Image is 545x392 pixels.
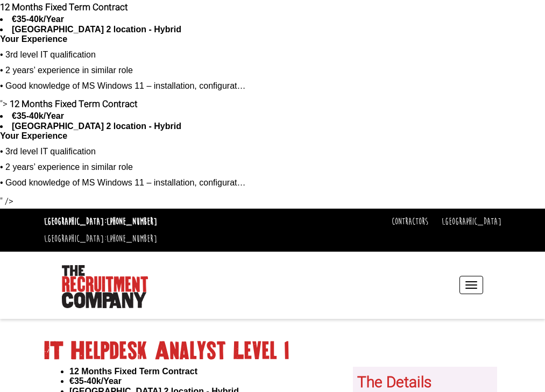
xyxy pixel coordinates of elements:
li: [GEOGRAPHIC_DATA]: [41,213,160,230]
a: [GEOGRAPHIC_DATA] [442,216,501,227]
strong: €35-40k/Year [12,15,64,24]
a: [PHONE_NUMBER] [107,216,157,227]
strong: 12 Months Fixed Term Contract [10,97,138,111]
img: The Recruitment Company [62,265,148,308]
h3: The Details [357,375,493,391]
a: [PHONE_NUMBER] [107,233,157,245]
a: Contractors [392,216,428,227]
strong: 12 Months Fixed Term Contract [69,367,197,376]
strong: [GEOGRAPHIC_DATA] 2 location - Hybrid [12,122,181,131]
strong: €35-40k/Year [12,111,64,120]
strong: €35-40k/Year [69,376,122,386]
h1: IT Helpdesk Analyst Level 1 [44,341,501,361]
strong: [GEOGRAPHIC_DATA] 2 location - Hybrid [12,25,181,34]
li: [GEOGRAPHIC_DATA]: [41,230,160,247]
